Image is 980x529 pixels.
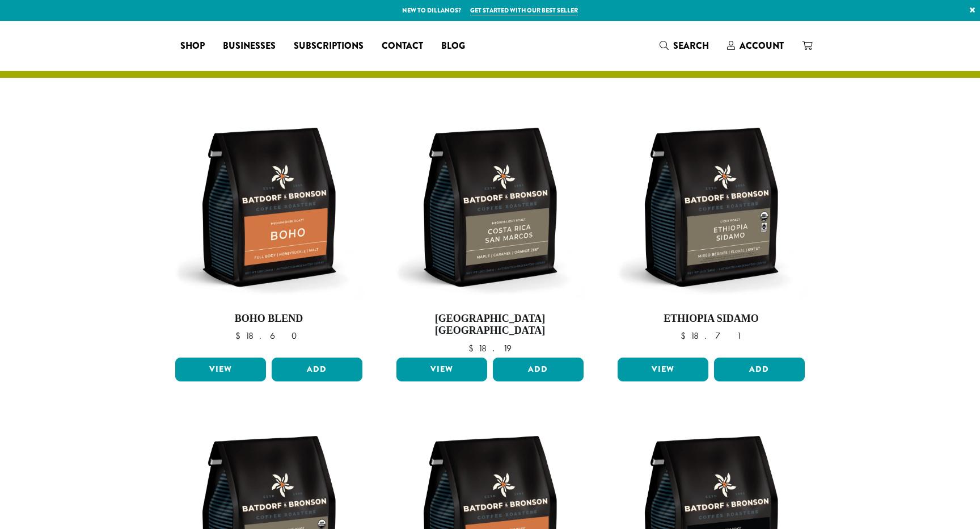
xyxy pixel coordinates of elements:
[180,39,205,53] span: Shop
[615,313,808,325] h4: Ethiopia Sidamo
[394,111,586,353] a: [GEOGRAPHIC_DATA] [GEOGRAPHIC_DATA] $18.19
[441,39,465,53] span: Blog
[394,111,586,304] img: BB-12oz-Costa-Rica-San-Marcos-Stock.webp
[681,330,690,342] span: $
[172,111,365,304] img: BB-12oz-Boho-Stock.webp
[394,313,586,337] h4: [GEOGRAPHIC_DATA] [GEOGRAPHIC_DATA]
[468,342,478,354] span: $
[470,6,578,15] a: Get started with our best seller
[650,36,718,55] a: Search
[172,313,365,325] h4: Boho Blend
[272,358,362,381] button: Add
[493,358,584,381] button: Add
[396,358,487,381] a: View
[382,39,423,53] span: Contact
[294,39,364,53] span: Subscriptions
[740,39,784,52] span: Account
[172,111,365,353] a: Boho Blend $18.60
[681,330,741,342] bdi: 18.71
[615,111,808,304] img: BB-12oz-FTO-Ethiopia-Sidamo-Stock.webp
[175,358,266,381] a: View
[468,342,512,354] bdi: 18.19
[673,39,709,52] span: Search
[615,111,808,353] a: Ethiopia Sidamo $18.71
[714,358,805,381] button: Add
[618,358,708,381] a: View
[235,330,245,342] span: $
[171,37,214,55] a: Shop
[223,39,276,53] span: Businesses
[235,330,302,342] bdi: 18.60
